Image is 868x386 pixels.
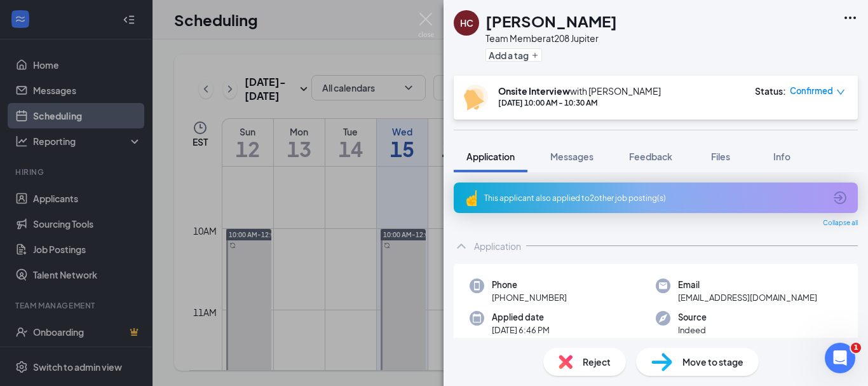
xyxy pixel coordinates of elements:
[832,190,848,205] svg: ArrowCircle
[790,85,833,97] span: Confirmed
[454,238,469,254] svg: ChevronUp
[485,10,617,32] h1: [PERSON_NAME]
[678,311,707,324] span: Source
[485,48,542,62] button: PlusAdd a tag
[484,193,825,203] div: This applicant also applied to 2 other job posting(s)
[460,17,473,29] div: HC
[485,32,617,45] div: Team Member at 208 Jupiter
[492,291,567,304] span: [PHONE_NUMBER]
[678,291,817,304] span: [EMAIL_ADDRESS][DOMAIN_NAME]
[498,97,661,108] div: [DATE] 10:00 AM - 10:30 AM
[755,85,786,97] div: Status :
[773,151,790,162] span: Info
[492,279,567,291] span: Phone
[836,88,845,97] span: down
[583,355,611,369] span: Reject
[498,85,570,97] b: Onsite Interview
[711,151,730,162] span: Files
[466,151,515,162] span: Application
[678,324,707,336] span: Indeed
[492,324,550,336] span: [DATE] 6:46 PM
[498,85,661,97] div: with [PERSON_NAME]
[851,343,861,353] span: 1
[492,311,550,324] span: Applied date
[531,52,539,59] svg: Plus
[550,151,593,162] span: Messages
[823,218,858,228] span: Collapse all
[682,355,743,369] span: Move to stage
[678,279,817,291] span: Email
[474,240,521,252] div: Application
[825,343,855,373] iframe: Intercom live chat
[629,151,672,162] span: Feedback
[843,10,858,25] svg: Ellipses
